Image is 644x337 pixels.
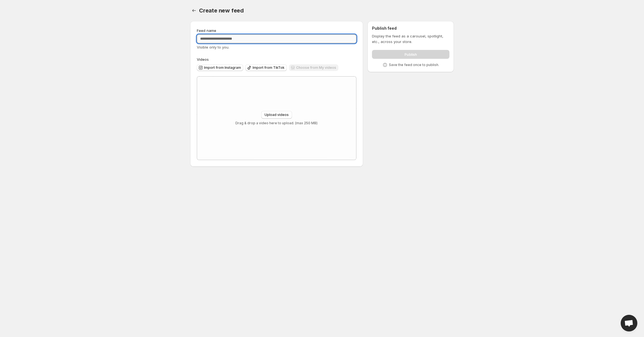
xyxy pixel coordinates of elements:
[621,315,637,331] a: Open chat
[197,64,243,71] button: Import from Instagram
[204,65,241,70] span: Import from Instagram
[199,7,244,14] span: Create new feed
[190,7,198,14] button: Settings
[253,65,285,70] span: Import from TikTok
[372,33,449,44] p: Display the feed as a carousel, spotlight, etc., across your store.
[197,28,216,33] span: Feed name
[197,45,229,49] span: Visible only to you.
[197,57,209,62] span: Videos
[372,26,449,31] h2: Publish feed
[389,63,439,67] p: Save the feed once to publish.
[235,121,318,125] p: Drag & drop a video here to upload. (max 250 MB)
[245,64,287,71] button: Import from TikTok
[261,111,292,119] button: Upload videos
[265,113,289,117] span: Upload videos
